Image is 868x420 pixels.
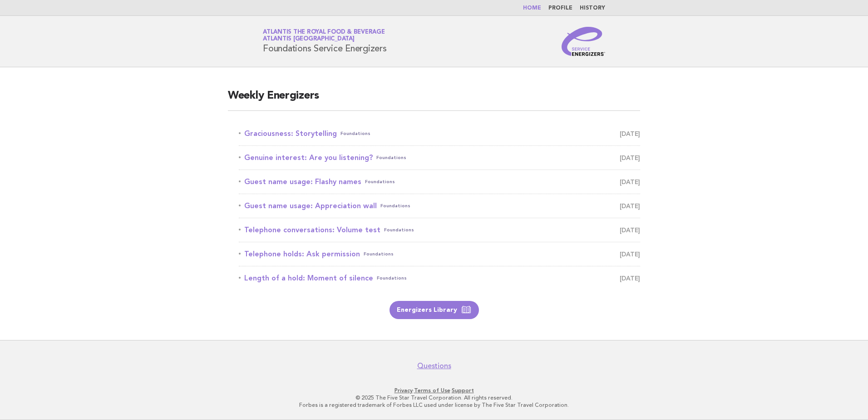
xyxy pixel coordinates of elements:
[620,272,640,285] span: [DATE]
[239,151,640,164] a: Genuine interest: Are you listening?Foundations [DATE]
[377,272,407,285] span: Foundations
[452,387,474,394] a: Support
[364,248,394,260] span: Foundations
[376,151,406,164] span: Foundations
[156,387,712,394] p: · ·
[239,175,640,188] a: Guest name usage: Flashy namesFoundations [DATE]
[417,361,451,370] a: Questions
[156,394,712,401] p: © 2025 The Five Star Travel Corporation. All rights reserved.
[263,29,385,42] a: Atlantis the Royal Food & BeverageAtlantis [GEOGRAPHIC_DATA]
[228,89,640,111] h2: Weekly Energizers
[239,224,640,236] a: Telephone conversations: Volume testFoundations [DATE]
[239,200,640,212] a: Guest name usage: Appreciation wallFoundations [DATE]
[239,248,640,260] a: Telephone holds: Ask permissionFoundations [DATE]
[620,127,640,140] span: [DATE]
[365,175,395,188] span: Foundations
[156,401,712,409] p: Forbes is a registered trademark of Forbes LLC used under license by The Five Star Travel Corpora...
[523,5,541,11] a: Home
[384,224,414,236] span: Foundations
[562,27,605,56] img: Service Energizers
[340,127,370,140] span: Foundations
[263,30,387,53] h1: Foundations Service Energizers
[414,387,450,394] a: Terms of Use
[620,224,640,236] span: [DATE]
[263,36,355,42] span: Atlantis [GEOGRAPHIC_DATA]
[548,5,572,11] a: Profile
[620,175,640,188] span: [DATE]
[395,387,413,394] a: Privacy
[620,151,640,164] span: [DATE]
[620,200,640,212] span: [DATE]
[380,200,410,212] span: Foundations
[580,5,605,11] a: History
[239,272,640,285] a: Length of a hold: Moment of silenceFoundations [DATE]
[239,127,640,140] a: Graciousness: StorytellingFoundations [DATE]
[620,248,640,260] span: [DATE]
[390,301,479,319] a: Energizers Library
